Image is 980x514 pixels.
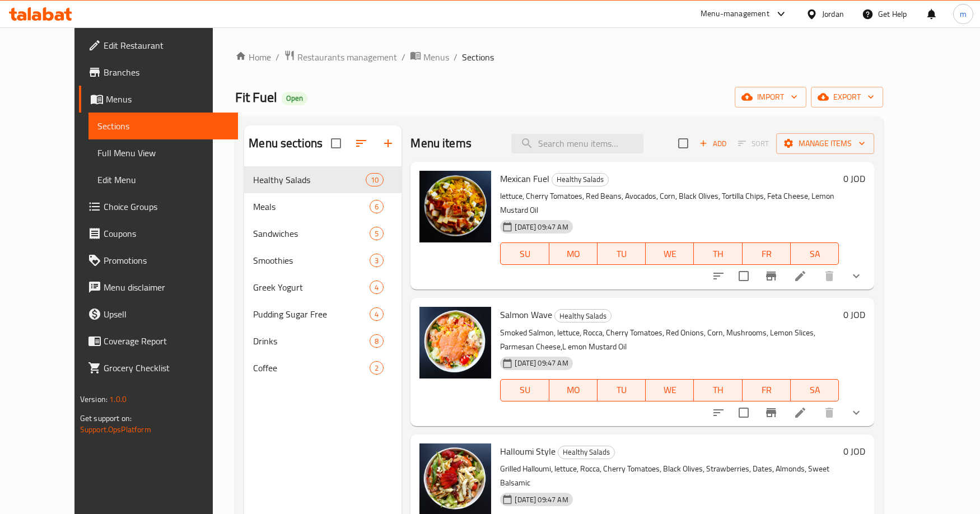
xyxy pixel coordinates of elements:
[843,307,865,323] h6: 0 JOD
[794,406,807,419] a: Edit menu item
[419,171,491,242] img: Mexican Fuel
[500,306,552,323] span: Salmon Wave
[791,379,839,401] button: SA
[650,382,689,398] span: WE
[253,334,370,348] div: Drinks
[732,264,755,288] span: Select to update
[370,309,383,320] span: 4
[79,274,238,301] a: Menu disclaimer
[695,135,731,152] button: Add
[253,227,370,240] span: Sandwiches
[410,135,472,152] h2: Menu items
[244,220,402,247] div: Sandwiches5
[500,170,549,187] span: Mexican Fuel
[370,363,383,373] span: 2
[500,326,839,354] p: Smoked Salmon, lettuce, Rocca, Cherry Tomatoes, Red Onions, Corn, Mushrooms, Lemon Slices, Parmes...
[253,307,370,321] div: Pudding Sugar Free
[794,269,807,283] a: Edit menu item
[822,8,844,20] div: Jordan
[843,399,870,426] button: show more
[104,281,229,294] span: Menu disclaimer
[244,328,402,354] div: Drinks8
[79,354,238,381] a: Grocery Checklist
[235,50,271,64] a: Home
[253,254,370,267] div: Smoothies
[370,307,384,321] div: items
[500,443,556,460] span: Halloumi Style
[370,254,384,267] div: items
[743,242,791,265] button: FR
[701,7,769,21] div: Menu-management
[88,113,238,139] a: Sections
[104,227,229,240] span: Coupons
[552,173,609,186] div: Healthy Salads
[843,171,865,186] h6: 0 JOD
[104,334,229,348] span: Coverage Report
[370,202,383,212] span: 6
[97,173,229,186] span: Edit Menu
[370,228,383,239] span: 5
[79,220,238,247] a: Coupons
[850,269,863,283] svg: Show Choices
[235,50,883,64] nav: breadcrumb
[253,200,370,213] span: Meals
[558,446,615,459] div: Healthy Salads
[244,193,402,220] div: Meals6
[705,399,732,426] button: sort-choices
[743,379,791,401] button: FR
[370,200,384,213] div: items
[511,134,643,153] input: search
[370,334,384,348] div: items
[758,399,785,426] button: Branch-specific-item
[554,246,593,262] span: MO
[500,462,839,490] p: Grilled Halloumi, lettuce, Rocca, Cherry Tomatoes, Black Olives, Strawberries, Dates, Almonds, Sw...
[370,336,383,347] span: 8
[244,301,402,328] div: Pudding Sugar Free4
[253,173,366,186] span: Healthy Salads
[602,246,641,262] span: TU
[370,361,384,375] div: items
[795,382,834,398] span: SA
[282,92,307,105] div: Open
[106,92,229,106] span: Menus
[454,50,458,64] li: /
[348,130,375,157] span: Sort sections
[79,193,238,220] a: Choice Groups
[104,66,229,79] span: Branches
[423,50,449,64] span: Menus
[104,361,229,375] span: Grocery Checklist
[694,242,742,265] button: TH
[253,361,370,375] span: Coffee
[253,281,370,294] span: Greek Yogurt
[555,310,611,323] span: Healthy Salads
[419,307,491,379] img: Salmon Wave
[80,422,151,437] a: Support.OpsPlatform
[744,90,797,104] span: import
[79,32,238,59] a: Edit Restaurant
[598,242,646,265] button: TU
[791,242,839,265] button: SA
[671,132,695,155] span: Select section
[554,309,612,323] div: Healthy Salads
[366,173,384,186] div: items
[282,94,307,103] span: Open
[244,274,402,301] div: Greek Yogurt4
[104,39,229,52] span: Edit Restaurant
[370,282,383,293] span: 4
[244,354,402,381] div: Coffee2
[695,135,731,152] span: Add item
[79,86,238,113] a: Menus
[698,137,728,150] span: Add
[297,50,397,64] span: Restaurants management
[370,255,383,266] span: 3
[650,246,689,262] span: WE
[732,401,755,424] span: Select to update
[820,90,874,104] span: export
[249,135,323,152] h2: Menu sections
[843,263,870,289] button: show more
[80,392,108,406] span: Version:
